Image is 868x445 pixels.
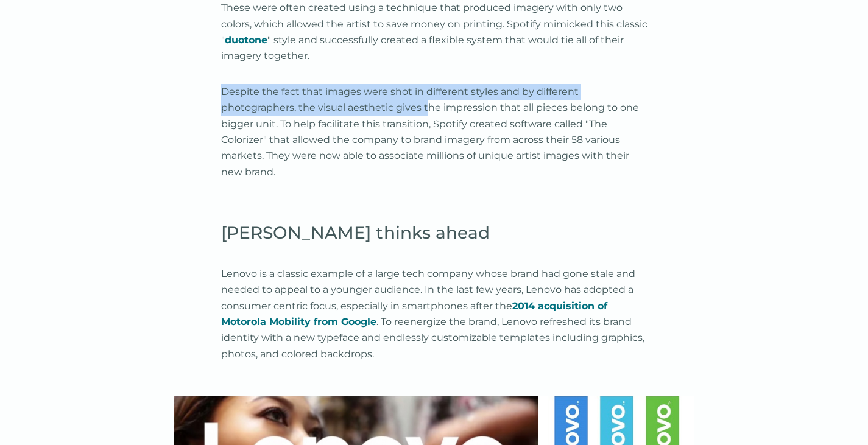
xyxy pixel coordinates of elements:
a: duotone [225,34,267,46]
p: Lenovo is a classic example of a large tech company whose brand had gone stale and needed to appe... [221,266,647,362]
h2: [PERSON_NAME] thinks ahead [221,219,647,247]
a: 2014 acquisition of Motorola Mobility from Google [221,300,607,328]
p: Despite the fact that images were shot in different styles and by different photographers, the vi... [221,84,647,180]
